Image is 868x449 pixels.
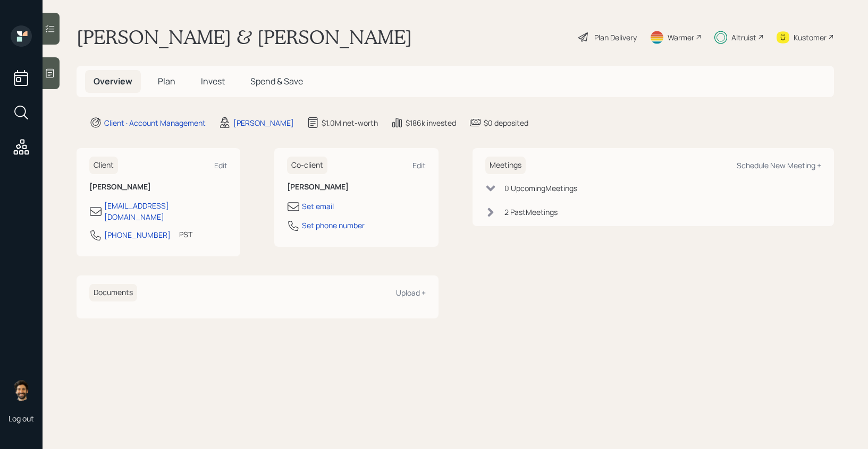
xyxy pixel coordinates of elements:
span: Overview [94,75,132,87]
div: Kustomer [794,32,827,43]
div: Plan Delivery [594,32,637,43]
div: Warmer [668,32,694,43]
div: [PERSON_NAME] [233,117,294,128]
h6: Client [89,157,118,174]
div: Client · Account Management [104,117,206,128]
div: [EMAIL_ADDRESS][DOMAIN_NAME] [104,200,227,222]
span: Spend & Save [250,75,303,87]
h6: Meetings [485,157,526,174]
h6: Co-client [287,157,327,174]
div: Schedule New Meeting + [737,160,821,170]
span: Plan [158,75,175,87]
h6: Documents [89,284,137,301]
h1: [PERSON_NAME] & [PERSON_NAME] [77,25,412,49]
div: Upload + [396,288,426,298]
div: [PHONE_NUMBER] [104,229,171,240]
div: Set phone number [302,220,365,231]
div: Set email [302,201,334,212]
div: Edit [412,160,426,170]
h6: [PERSON_NAME] [287,183,425,192]
div: $1.0M net-worth [322,117,378,128]
div: Edit [214,160,227,170]
div: $186k invested [406,117,456,128]
div: Altruist [731,32,756,43]
span: Invest [201,75,225,87]
img: eric-schwartz-headshot.png [11,379,32,401]
div: $0 deposited [484,117,528,128]
h6: [PERSON_NAME] [89,183,227,192]
div: PST [179,229,192,240]
div: Log out [9,413,34,424]
div: 0 Upcoming Meeting s [504,183,577,194]
div: 2 Past Meeting s [504,206,558,218]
